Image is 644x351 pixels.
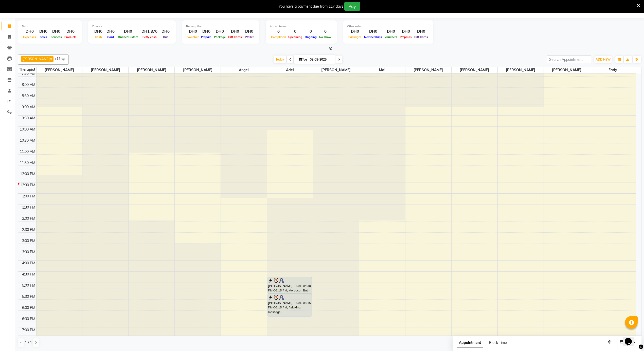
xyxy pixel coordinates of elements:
div: Finance [92,24,172,29]
div: 10:30 AM [19,138,36,143]
span: [PERSON_NAME] [313,67,359,73]
span: Block Time [489,340,507,345]
span: Gift Cards [227,35,243,39]
div: DH0 [383,29,399,34]
div: 11:00 AM [19,149,36,154]
div: 0 [318,29,333,34]
span: Vouchers [383,35,399,39]
div: 11:30 AM [19,160,36,165]
input: Search Appointment [547,56,591,63]
div: 12:00 PM [19,171,36,177]
div: 1:30 PM [21,205,36,210]
span: [PERSON_NAME] [452,67,497,73]
span: [PERSON_NAME] [175,67,221,73]
div: DH0 [159,29,172,34]
span: [PERSON_NAME] [23,57,50,61]
span: Adel [267,67,313,73]
span: Tue [298,58,308,61]
span: +13 [55,57,64,61]
span: ADD NEW [596,58,611,61]
div: 5:30 PM [21,294,36,299]
span: [PERSON_NAME] [129,67,174,73]
div: 12:30 PM [19,182,36,188]
span: Voucher [186,35,200,39]
div: 6:30 PM [21,316,36,322]
span: Memberships [363,35,383,39]
div: 1:00 PM [21,194,36,199]
div: Total [22,24,78,29]
div: Appointment [270,24,333,29]
span: Prepaids [399,35,413,39]
button: ADD NEW [594,56,612,63]
span: Services [49,35,63,39]
span: Gift Cards [413,35,429,39]
div: 8:30 AM [21,93,36,99]
span: Prepaid [200,35,213,39]
span: Sales [39,35,48,39]
div: Redemption [186,24,255,29]
div: DH0 [213,29,227,34]
button: Pay [344,2,360,11]
div: DH0 [117,29,139,34]
span: Today [274,56,286,63]
div: DH0 [227,29,243,34]
span: Packages [347,35,363,39]
span: Online/Custom [117,35,139,39]
div: DH0 [186,29,200,34]
span: No show [318,35,333,39]
div: [PERSON_NAME], TK01, 05:15 PM-06:15 PM, Relaxing massage [268,294,311,316]
div: 9:30 AM [21,116,36,121]
span: [PERSON_NAME] [82,67,128,73]
span: Fady [590,67,636,73]
div: 5:00 PM [21,283,36,288]
div: 4:00 PM [21,261,36,266]
div: You have a payment due from 117 days [279,4,343,9]
div: 3:00 PM [21,238,36,244]
div: 3:30 PM [21,249,36,255]
div: 6:00 PM [21,305,36,310]
div: DH0 [200,29,213,34]
div: DH0 [347,29,363,34]
div: DH0 [49,29,63,34]
div: DH0 [37,29,49,34]
div: 7:00 PM [21,327,36,333]
div: DH0 [22,29,37,34]
span: Package [213,35,227,39]
div: DH0 [104,29,117,34]
span: Wallet [244,35,255,39]
div: 0 [303,29,318,34]
span: Due [162,35,170,39]
input: 2025-09-02 [308,56,334,63]
span: Products [63,35,78,39]
span: Appointment [457,338,483,347]
div: DH0 [63,29,78,34]
span: Ongoing [303,35,318,39]
span: Mai [359,67,405,73]
span: Cash [94,35,103,39]
div: Therapist [18,67,36,72]
span: Completed [270,35,287,39]
div: DH0 [243,29,255,34]
div: [PERSON_NAME], TK01, 04:30 PM-05:15 PM, Moroccan Bath - (clay/ sea salt) /اعشاب [268,277,311,293]
a: x [50,57,52,61]
div: DH1,870 [139,29,159,34]
div: 0 [270,29,287,34]
span: [PERSON_NAME] [544,67,590,73]
span: Card [106,35,115,39]
span: [PERSON_NAME] [498,67,544,73]
div: DH0 [92,29,104,34]
div: 8:00 AM [21,82,36,87]
div: 7:30 AM [21,71,36,76]
div: DH0 [399,29,413,34]
div: 0 [287,29,303,34]
div: 2:30 PM [21,227,36,232]
div: Other sales [347,24,429,29]
div: 9:00 AM [21,104,36,110]
div: DH0 [413,29,429,34]
span: Upcoming [287,35,303,39]
div: DH0 [363,29,383,34]
div: 2:00 PM [21,216,36,221]
span: [PERSON_NAME] [37,67,82,73]
span: Angel [221,67,267,73]
span: Petty cash [141,35,158,39]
